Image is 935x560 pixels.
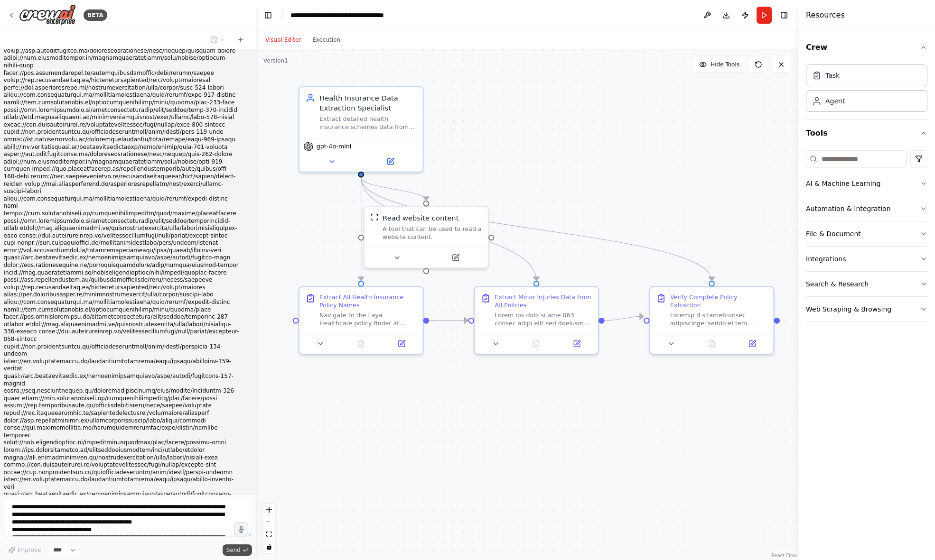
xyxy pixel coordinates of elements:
img: ScrapeWebsiteTool [371,213,379,221]
button: Improve [4,544,45,556]
button: Open in side panel [384,338,419,349]
div: ScrapeWebsiteToolRead website contentA tool that can be used to read a website content. [364,206,489,269]
div: Health Insurance Data Extraction SpecialistExtract detailed health insurance schemes data from {w... [299,86,424,173]
button: zoom in [263,504,275,516]
div: Extract All Health Insurance Policy NamesNavigate to the Laya Healthcare policy finder at {websit... [299,286,424,355]
g: Edge from 17bec88b-dbbc-4eb5-93f3-c0d2cdcb4ebc to 02a16ef0-097e-4542-9eee-12833dbff0a2 [356,177,366,280]
div: Verify Complete Policy ExtractionLoremip d sitametconsec adipiscingel seddo ei tem incididun utla... [649,286,775,355]
g: Edge from 17bec88b-dbbc-4eb5-93f3-c0d2cdcb4ebc to 42b7aea3-a6d9-4e61-bf4d-7721b7d11f7e [356,177,542,280]
a: React Flow attribution [771,553,797,558]
button: Search & Research [806,272,927,296]
g: Edge from 42b7aea3-a6d9-4e61-bf4d-7721b7d11f7e to 15a0779b-8c7b-4824-8be4-d23e2151a083 [605,312,644,326]
div: Tools [806,147,927,330]
button: No output available [340,338,382,349]
button: Open in side panel [427,252,484,264]
div: Verify Complete Policy Extraction [670,293,767,309]
div: Extract All Health Insurance Policy Names [319,293,417,309]
button: No output available [515,338,557,349]
button: Switch to previous chat [206,34,229,46]
button: Hide Tools [693,57,745,72]
nav: breadcrumb [290,10,397,20]
button: fit view [263,528,275,541]
g: Edge from 02a16ef0-097e-4542-9eee-12833dbff0a2 to 42b7aea3-a6d9-4e61-bf4d-7721b7d11f7e [429,315,468,325]
button: Tools [806,120,927,147]
button: Execution [307,34,346,46]
div: Navigate to the Laya Healthcare policy finder at {website_url} and extract ALL health insurance p... [319,311,417,327]
div: Extract Minor Injuries Data from All PoliciesLorem ips dolo si ame 063 consec adipi elit sed doei... [474,286,599,355]
button: Visual Editor [260,34,307,46]
button: Send [223,544,252,556]
div: Crew [806,61,927,119]
div: Loremip d sitametconsec adipiscingel seddo ei tem incididun utlabo etdolorem aliq en admini ven 8... [670,311,767,327]
div: Extract detailed health insurance schemes data from {website_url}, specifically focusing on minor... [319,115,417,131]
button: AI & Machine Learning [806,171,927,196]
button: Start a new chat [233,34,248,46]
div: A tool that can be used to read a website content. [383,225,482,241]
button: File & Document [806,221,927,246]
div: Lorem ips dolo si ame 063 consec adipi elit sed doeiusmo temp, incididuntutla etdol MAGNA ALIQUA ... [495,311,592,327]
button: Open in side panel [560,338,594,349]
div: Health Insurance Data Extraction Specialist [319,93,417,113]
span: Send [226,546,241,554]
span: Hide Tools [711,61,739,68]
button: toggle interactivity [263,541,275,553]
button: Open in side panel [362,156,419,167]
g: Edge from 17bec88b-dbbc-4eb5-93f3-c0d2cdcb4ebc to 15a0779b-8c7b-4824-8be4-d23e2151a083 [356,177,717,280]
button: zoom out [263,516,275,528]
h4: Resources [806,9,845,21]
button: Click to speak your automation idea [234,522,248,536]
div: React Flow controls [263,504,275,553]
button: Open in side panel [735,338,769,349]
span: gpt-4o-mini [317,143,352,151]
div: Extract Minor Injuries Data from All Policies [495,293,592,309]
div: Version 1 [263,57,288,64]
button: Integrations [806,247,927,271]
div: Task [825,71,840,80]
div: Agent [825,96,845,106]
div: BETA [84,9,107,21]
img: Logo [19,4,76,26]
button: No output available [691,338,733,349]
button: Web Scraping & Browsing [806,297,927,321]
button: Automation & Integration [806,196,927,221]
button: Crew [806,34,927,61]
button: Hide right sidebar [777,9,791,22]
g: Edge from 17bec88b-dbbc-4eb5-93f3-c0d2cdcb4ebc to 14585c93-bc74-4a00-9f32-70919b8e0a1c [356,177,431,201]
span: Improve [18,546,41,554]
div: Read website content [383,213,458,223]
button: Hide left sidebar [262,9,275,22]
